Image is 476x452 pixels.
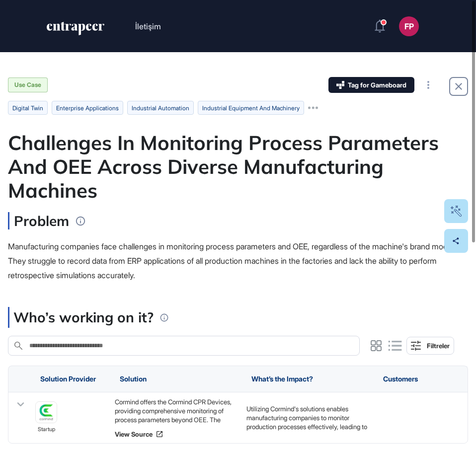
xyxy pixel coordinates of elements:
[383,375,418,383] span: Customers
[427,342,450,350] div: Filtreler
[135,20,161,33] button: İletişim
[120,375,147,383] span: Solution
[8,77,48,92] div: Use Case
[13,307,154,328] p: Who’s working on it?
[8,101,48,115] li: digital twin
[40,375,96,383] span: Solution Provider
[348,82,406,88] span: Tag for Gameboard
[399,16,419,36] button: FP
[35,402,57,424] a: image
[8,212,69,229] h3: Problem
[36,402,57,423] img: image
[251,375,313,383] span: What’s the Impact?
[198,101,304,115] li: industrial equipment and machinery
[127,101,194,115] li: industrial automation
[8,131,468,202] div: Challenges In Monitoring Process Parameters And OEE Across Diverse Manufacturing Machines
[406,337,454,355] button: Filtreler
[115,397,237,424] div: Cormind offers the Cormind CPR Devices, providing comprehensive monitoring of process parameters ...
[46,22,105,39] a: entrapeer-logo
[38,426,55,435] span: startup
[8,241,460,280] span: Manufacturing companies face challenges in monitoring process parameters and OEE, regardless of t...
[52,101,123,115] li: enterprise applications
[115,430,237,438] a: View Source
